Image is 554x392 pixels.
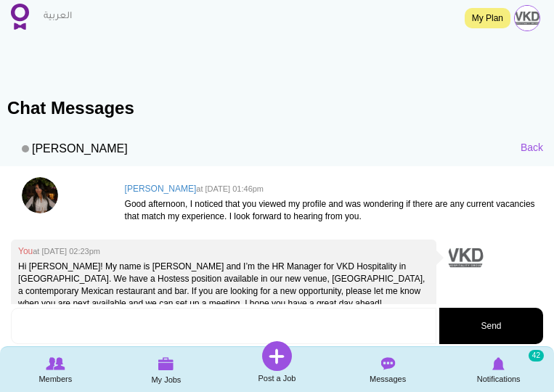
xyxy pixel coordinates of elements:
a: Messages Messages [333,348,444,390]
img: Notifications [492,357,505,370]
p: Hi [PERSON_NAME]! My name is [PERSON_NAME] and I’m the HR Manager for VKD Hospitality in [GEOGRAP... [18,261,429,311]
img: Home [11,4,29,30]
span: Messages [370,372,406,386]
a: Notifications Notifications 42 [443,348,554,390]
span: My Jobs [151,372,181,387]
span: Members [38,372,72,386]
small: 42 [529,350,544,362]
h4: [PERSON_NAME] [125,184,536,194]
h1: Chat Messages [7,99,554,118]
img: Post a Job [262,341,292,371]
img: Browse Members [46,357,65,370]
h4: [PERSON_NAME] [11,136,128,160]
h4: You [18,247,429,256]
button: Send [439,308,543,344]
a: Back [521,140,543,155]
img: My Jobs [158,357,174,370]
span: Notifications [477,372,521,386]
span: Post a Job [258,371,296,385]
img: Messages [380,357,395,370]
a: العربية [36,2,79,31]
a: My Plan [465,8,510,28]
a: My Jobs My Jobs [111,348,222,391]
small: at [DATE] 02:23pm [33,247,100,256]
a: Post a Job Post a Job [221,341,333,385]
p: Good afternoon, I noticed that you viewed my profile and was wondering if there are any current v... [125,198,536,223]
small: at [DATE] 01:46pm [196,184,264,193]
